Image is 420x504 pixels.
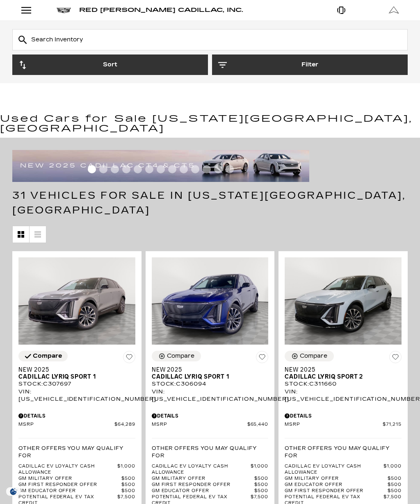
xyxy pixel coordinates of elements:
[117,463,135,476] span: $1,000
[383,422,402,428] span: $71,215
[285,366,395,373] span: New 2025
[256,351,268,366] button: Save Vehicle
[18,380,135,388] div: Stock : C307697
[152,380,269,388] div: Stock : C306094
[285,445,402,459] p: Other Offers You May Qualify For
[152,488,255,494] span: GM Educator Offer
[212,54,408,75] button: Filter
[285,351,334,361] button: Compare Vehicle
[285,482,402,488] a: GM Educator Offer $500
[254,482,268,488] span: $500
[251,463,269,476] span: $1,000
[18,445,135,459] p: Other Offers You May Qualify For
[33,352,62,360] div: Compare
[18,351,68,361] button: Vehicle Added To Compare List
[18,422,114,428] span: MSRP
[152,482,269,488] a: GM First Responder Offer $500
[285,463,383,476] span: Cadillac EV Loyalty Cash Allowance
[152,366,262,373] span: New 2025
[18,482,135,488] a: GM First Responder Offer $500
[18,422,135,428] a: MSRP $64,289
[18,366,129,373] span: New 2025
[152,257,269,345] img: 2025 Cadillac LYRIQ Sport 1
[18,476,135,482] a: GM Military Offer $500
[152,476,269,482] a: GM Military Offer $500
[123,351,135,366] button: Save Vehicle
[388,482,402,488] span: $500
[57,5,71,16] a: Cadillac logo
[152,351,201,361] button: Compare Vehicle
[121,476,135,482] span: $500
[152,445,269,459] p: Other Offers You May Qualify For
[254,476,268,482] span: $500
[254,488,268,494] span: $500
[389,351,402,366] button: Save Vehicle
[18,366,135,380] a: New 2025Cadillac LYRIQ Sport 1
[145,165,153,173] span: Go to slide 6
[226,165,234,173] span: Go to slide 13
[152,463,269,476] a: Cadillac EV Loyalty Cash Allowance $1,000
[191,165,199,173] span: Go to slide 10
[18,488,135,494] a: GM Educator Offer $500
[18,476,121,482] span: GM Military Offer
[152,373,262,380] span: Cadillac LYRIQ Sport 1
[152,422,269,428] a: MSRP $65,440
[18,373,129,380] span: Cadillac LYRIQ Sport 1
[203,165,211,173] span: Go to slide 11
[285,412,402,420] div: Pricing Details - New 2025 Cadillac LYRIQ Sport 2
[167,352,194,360] div: Compare
[18,257,135,345] img: 2025 Cadillac LYRIQ Sport 1
[152,366,269,380] a: New 2025Cadillac LYRIQ Sport 1
[12,190,406,216] span: 31 Vehicles for Sale in [US_STATE][GEOGRAPHIC_DATA], [GEOGRAPHIC_DATA]
[114,422,135,428] span: $64,289
[99,165,107,173] span: Go to slide 2
[79,5,243,16] a: Red [PERSON_NAME] Cadillac, Inc.
[285,422,402,428] a: MSRP $71,215
[4,487,23,496] img: Opt-Out Icon
[388,476,402,482] span: $500
[12,54,208,75] button: Sort
[18,463,117,476] span: Cadillac EV Loyalty Cash Allowance
[285,388,402,403] div: VIN: [US_VEHICLE_IDENTIFICATION_NUMBER]
[57,8,71,13] img: Cadillac logo
[285,366,402,380] a: New 2025Cadillac LYRIQ Sport 2
[152,463,251,476] span: Cadillac EV Loyalty Cash Allowance
[18,488,121,494] span: GM Educator Offer
[214,165,222,173] span: Go to slide 12
[285,476,388,482] span: GM Military Offer
[79,7,243,14] span: Red [PERSON_NAME] Cadillac, Inc.
[12,150,309,182] img: 2507-july-ct-offer-09
[157,165,165,173] span: Go to slide 7
[18,463,135,476] a: Cadillac EV Loyalty Cash Allowance $1,000
[18,388,135,403] div: VIN: [US_VEHICLE_IDENTIFICATION_NUMBER]
[152,482,255,488] span: GM First Responder Offer
[88,165,96,173] span: Go to slide 1
[285,482,388,488] span: GM Educator Offer
[18,412,135,420] div: Pricing Details - New 2025 Cadillac LYRIQ Sport 1
[285,463,402,476] a: Cadillac EV Loyalty Cash Allowance $1,000
[18,482,121,488] span: GM First Responder Offer
[122,165,130,173] span: Go to slide 4
[152,422,247,428] span: MSRP
[111,165,119,173] span: Go to slide 3
[152,488,269,494] a: GM Educator Offer $500
[152,476,255,482] span: GM Military Offer
[285,488,388,494] span: GM First Responder Offer
[180,165,188,173] span: Go to slide 9
[285,422,383,428] span: MSRP
[285,476,402,482] a: GM Military Offer $500
[285,488,402,494] a: GM First Responder Offer $500
[168,165,176,173] span: Go to slide 8
[12,29,408,50] input: Search Inventory
[4,487,23,496] section: Click to Open Cookie Consent Modal
[383,463,402,476] span: $1,000
[285,257,402,345] img: 2025 Cadillac LYRIQ Sport 2
[247,422,269,428] span: $65,440
[285,380,402,388] div: Stock : C311660
[152,388,269,403] div: VIN: [US_VEHICLE_IDENTIFICATION_NUMBER]
[121,482,135,488] span: $500
[388,488,402,494] span: $500
[134,165,142,173] span: Go to slide 5
[121,488,135,494] span: $500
